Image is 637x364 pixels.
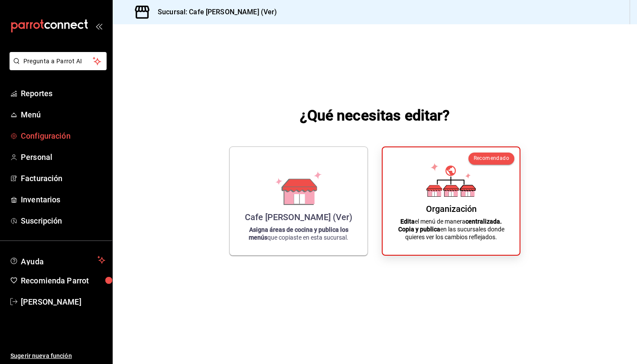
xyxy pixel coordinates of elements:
[465,218,502,225] strong: centralizada.
[6,63,107,72] a: Pregunta a Parrot AI
[398,226,440,233] strong: Copia y publica
[249,226,348,241] strong: Asigna áreas de cocina y publica los menús
[95,23,102,29] button: open_drawer_menu
[21,109,105,120] span: Menú
[23,57,93,66] span: Pregunta a Parrot AI
[400,218,415,225] strong: Edita
[21,194,105,205] span: Inventarios
[426,204,477,214] div: Organización
[21,275,105,286] span: Recomienda Parrot
[21,130,105,142] span: Configuración
[240,226,357,241] p: que copiaste en esta sucursal.
[21,296,105,308] span: [PERSON_NAME]
[21,215,105,227] span: Suscripción
[245,212,352,222] div: Cafe [PERSON_NAME] (Ver)
[21,151,105,163] span: Personal
[393,218,509,241] p: el menú de manera en las sucursales donde quieres ver los cambios reflejados.
[151,7,277,17] h3: Sucursal: Cafe [PERSON_NAME] (Ver)
[300,105,450,126] h1: ¿Qué necesitas editar?
[21,255,94,265] span: Ayuda
[10,52,107,70] button: Pregunta a Parrot AI
[474,155,509,161] span: Recomendado
[21,88,105,99] span: Reportes
[10,351,105,361] span: Sugerir nueva función
[21,172,105,184] span: Facturación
